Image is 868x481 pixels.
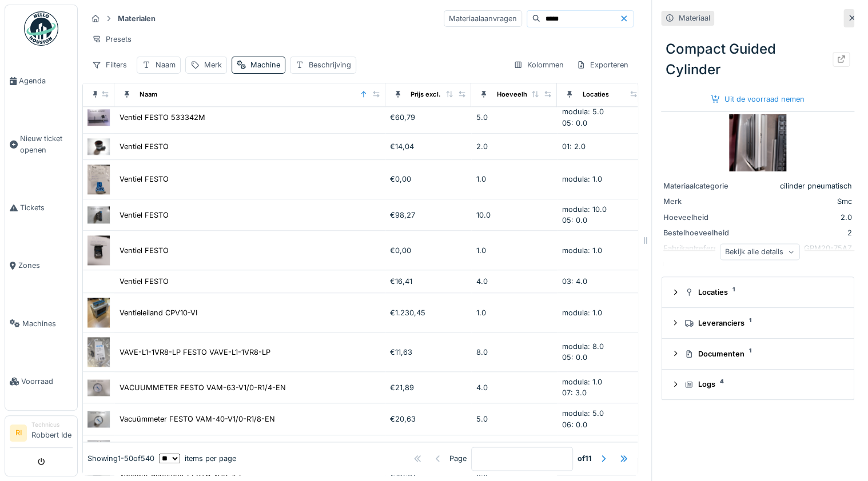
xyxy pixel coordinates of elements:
div: Bestelhoeveelheid [663,227,749,238]
div: Uit de voorraad nemen [706,91,809,107]
div: Hoeveelheid [496,90,536,99]
div: 1.0 [476,245,552,256]
span: 01: 2.0 [562,142,585,151]
span: modula: 1.0 [562,175,602,183]
img: Vacuümmeter FESTO VAM-40-V1/0-R1/8-EN [87,411,110,427]
img: Ventiel FESTO [87,138,110,155]
img: Ventiel FESTO 533342M [87,109,110,126]
summary: Locaties1 [666,282,849,303]
div: Locaties [582,90,608,99]
a: Nieuw ticket openen [5,110,77,179]
div: Ventiel FESTO 533342M [120,112,205,123]
div: €60,79 [390,112,467,123]
div: Filters [87,57,132,73]
img: VAVE-L1-1VR8-LP FESTO VAVE-L1-1VR8-LP [87,337,110,367]
div: 5.0 [476,112,552,123]
div: Vacuümmeter FESTO VAM-40-V1/0-R1/8-EN [120,414,275,424]
div: 4.0 [476,276,552,287]
div: Naam [156,59,176,70]
div: Machine [250,59,280,70]
img: Badge_color-CXgf-gQk.svg [24,11,58,46]
img: Vacuüm-generator FESTO VN-14-H-T4-PI4-VI5-RI5 [87,440,110,454]
img: Ventieleiland CPV10-VI [87,298,110,327]
span: modula: 5.0 [562,107,603,116]
div: Materiaalcategorie [663,181,749,191]
div: Prijs excl. btw [411,90,454,99]
span: Machines [22,318,73,329]
div: Page [449,454,467,464]
div: €0,00 [390,245,467,256]
div: €21,89 [390,382,467,393]
strong: of 11 [578,454,592,464]
span: 07: 3.0 [562,388,586,397]
strong: Materialen [113,13,160,24]
a: Tickets [5,179,77,237]
div: Technicus [31,420,73,429]
div: Beschrijving [309,59,351,70]
div: Ventiel FESTO [120,245,169,256]
li: Robbert Ide [31,420,73,445]
div: Ventiel FESTO [120,276,169,287]
div: 2.0 [476,141,552,152]
div: Ventiel FESTO [120,174,169,185]
div: 1.0 [476,174,552,185]
div: 8.0 [476,347,552,358]
div: Ventiel FESTO [120,210,169,221]
img: Ventiel FESTO [87,165,110,194]
summary: Documenten1 [666,343,849,364]
div: items per page [159,454,236,464]
span: 05: 0.0 [562,353,587,362]
div: €16,41 [390,276,467,287]
span: modula: 1.0 [562,246,602,255]
div: €98,27 [390,210,467,221]
div: VACUUMMETER FESTO VAM-63-V1/0-R1/4-EN [120,382,286,393]
div: 5.0 [476,414,552,424]
img: Ventiel FESTO [87,206,110,223]
span: modula: 5.0 [562,409,603,418]
div: VAVE-L1-1VR8-LP FESTO VAVE-L1-1VR8-LP [120,347,270,358]
summary: Logs4 [666,374,849,395]
span: modula: 1.0 [562,378,602,386]
span: 06: 0.0 [562,420,587,429]
img: VACUUMMETER FESTO VAM-63-V1/0-R1/4-EN [87,379,110,396]
span: modula: 8.0 [562,342,603,351]
div: Naam [140,90,157,99]
span: 03: 4.0 [562,277,587,286]
div: cilinder pneumatisch [754,181,852,191]
div: 10.0 [476,210,552,221]
a: RI TechnicusRobbert Ide [10,420,73,448]
div: 2.0 [754,212,852,223]
div: Ventieleiland CPV10-VI [120,307,197,318]
div: Merk [663,196,749,207]
div: 2 [754,227,852,238]
div: €0,00 [390,174,467,185]
div: Showing 1 - 50 of 540 [87,454,154,464]
span: 05: 0.0 [562,119,587,127]
div: €1.230,45 [390,307,467,318]
div: Exporteren [571,57,634,73]
span: Zones [18,260,73,271]
span: Voorraad [21,376,73,387]
a: Agenda [5,52,77,110]
div: Materiaal [679,13,710,23]
div: Locaties [684,287,840,298]
span: Nieuw ticket openen [20,133,73,155]
img: Compact Guided Cylinder [729,114,786,171]
img: Ventiel FESTO [87,235,110,265]
span: Agenda [19,75,73,86]
div: 4.0 [476,382,552,393]
div: Kolommen [508,57,569,73]
a: Machines [5,295,77,352]
div: Ventiel FESTO [120,141,169,152]
li: RI [10,424,27,442]
div: €20,63 [390,414,467,424]
div: Merk [204,59,222,70]
div: Documenten [684,348,840,359]
span: Tickets [20,202,73,213]
summary: Leveranciers1 [666,312,849,334]
span: modula: 1.0 [562,308,602,317]
div: Presets [87,31,137,47]
div: Bekijk alle details [720,243,800,260]
div: €11,63 [390,347,467,358]
div: Compact Guided Cylinder [661,34,854,85]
